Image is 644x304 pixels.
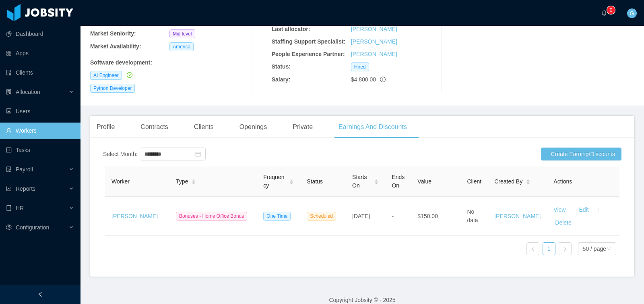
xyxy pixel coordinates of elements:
b: Market Availability: [90,43,141,50]
i: icon: file-protect [6,167,12,172]
i: icon: bell [601,10,607,16]
a: 1 [543,243,555,255]
i: icon: setting [6,225,12,230]
span: HR [16,205,24,211]
span: Type [176,177,188,186]
span: $150.00 [417,213,438,219]
button: icon: [object Object]Create Earning/Discounts [541,148,621,160]
a: icon: userWorkers [6,123,74,139]
span: Payroll [16,166,33,173]
span: Starts On [352,173,371,190]
i: icon: right [563,247,568,252]
div: Sort [374,178,379,184]
i: icon: caret-down [526,181,530,184]
li: 1 [543,242,555,255]
span: Status [307,178,323,185]
div: Select Month: [103,150,138,158]
a: [PERSON_NAME] [351,38,397,45]
b: Staffing Support Specialist: [272,38,346,45]
span: G [630,8,634,18]
i: icon: caret-down [289,181,294,184]
span: Mid level [169,29,195,38]
span: Worker [111,178,130,185]
a: [PERSON_NAME] [351,26,397,32]
div: Profile [90,116,121,138]
i: icon: calendar [195,151,201,157]
i: icon: line-chart [6,186,12,192]
span: America [169,42,194,51]
div: 50 / page [583,243,606,255]
a: [PERSON_NAME] [351,51,397,57]
span: Bonuses - Home Office Bonus [176,212,247,221]
div: Earnings And Discounts [332,116,413,138]
span: Frequency [263,173,286,190]
span: Ends On [392,174,405,189]
i: icon: down [607,246,611,252]
div: Sort [526,178,530,184]
span: Created By [494,177,522,186]
span: info-circle [380,77,386,82]
b: Software development : [90,59,152,66]
div: Clients [188,116,220,138]
i: icon: caret-up [289,178,294,181]
div: Sort [191,178,196,184]
span: Value [417,178,431,185]
a: icon: pie-chartDashboard [6,26,74,42]
a: icon: robotUsers [6,103,74,119]
i: icon: book [6,205,12,211]
span: Client [467,178,481,185]
a: icon: check-circle [125,72,132,78]
div: Sort [289,178,294,184]
i: icon: solution [6,89,12,95]
span: - [392,213,394,219]
span: Hired [351,62,369,71]
span: One Time [263,212,291,221]
span: [DATE] [352,213,370,219]
span: Configuration [16,224,49,231]
span: Actions [553,178,572,185]
span: Allocation [16,89,40,95]
i: icon: caret-up [526,178,530,181]
div: Private [286,116,319,138]
b: Last allocator: [272,26,310,32]
span: Reports [16,185,35,192]
div: Openings [233,116,274,138]
b: Market Seniority: [90,30,136,37]
a: icon: auditClients [6,65,74,81]
i: icon: caret-up [374,178,379,181]
div: Contracts [134,116,174,138]
a: [PERSON_NAME] [494,213,541,219]
b: Salary: [272,76,291,83]
span: No data [467,208,478,223]
button: Edit [572,203,595,216]
span: AI Engineer [90,71,122,80]
span: Scheduled [307,212,336,221]
span: Python Developer [90,84,135,93]
span: $4,800.00 [351,76,376,83]
i: icon: caret-down [192,181,196,184]
li: Previous Page [526,242,539,255]
i: icon: left [530,247,535,252]
b: People Experience Partner: [272,51,345,57]
a: [PERSON_NAME] [111,213,158,219]
a: View [553,206,566,213]
button: Delete [553,216,573,229]
sup: 0 [607,6,615,14]
li: Next Page [559,242,572,255]
i: icon: caret-down [374,181,379,184]
a: icon: appstoreApps [6,45,74,61]
i: icon: check-circle [127,72,132,78]
b: Status: [272,63,291,70]
a: icon: profileTasks [6,142,74,158]
i: icon: caret-up [192,178,196,181]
